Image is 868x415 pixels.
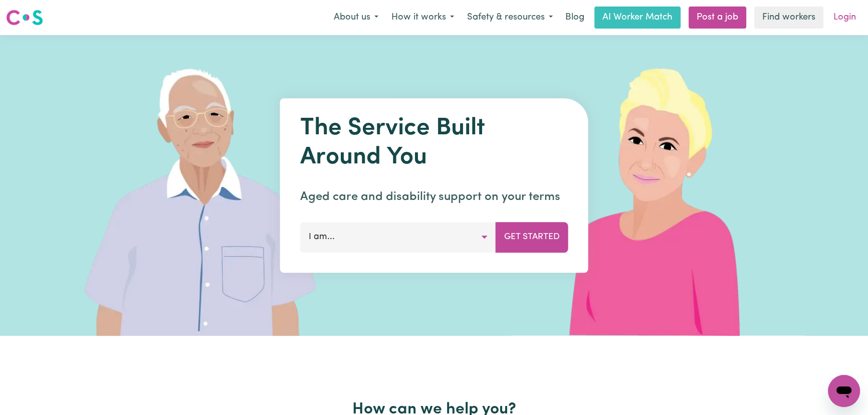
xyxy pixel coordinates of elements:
[6,6,43,29] a: Careseekers logo
[300,114,568,172] h1: The Service Built Around You
[461,7,559,28] button: Safety & resources
[689,7,746,29] a: Post a job
[6,9,43,27] img: Careseekers logo
[828,375,860,407] iframe: Button to launch messaging window
[300,188,568,206] p: Aged care and disability support on your terms
[594,7,681,29] a: AI Worker Match
[559,7,590,29] a: Blog
[496,222,568,252] button: Get Started
[385,7,461,28] button: How it works
[300,222,496,252] button: I am...
[327,7,385,28] button: About us
[827,7,862,29] a: Login
[754,7,823,29] a: Find workers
